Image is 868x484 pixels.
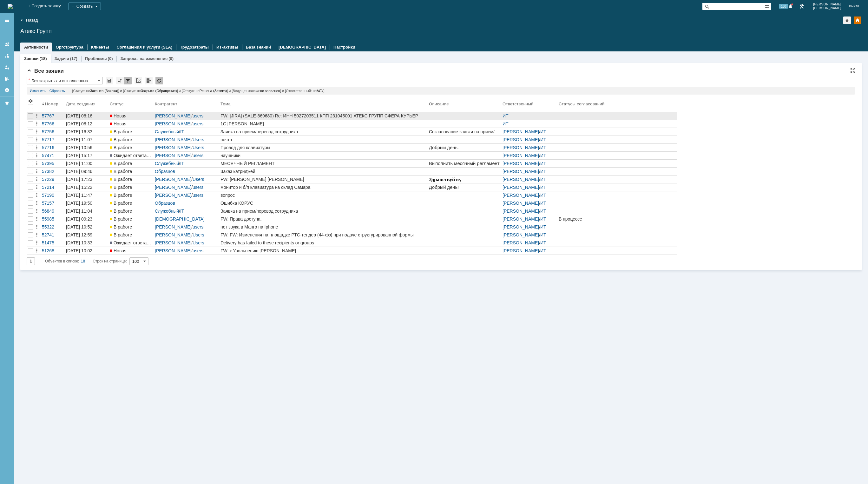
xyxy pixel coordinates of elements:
[42,113,63,118] div: 57767
[65,152,109,159] a: [DATE] 15:17
[120,56,168,61] a: Запросы на изменение
[220,121,426,126] div: 1C [PERSON_NAME]
[220,240,426,245] div: Delivery has failed to these recipients or groups
[155,248,191,253] a: [PERSON_NAME]
[66,248,92,253] div: [DATE] 10:02
[42,145,63,150] div: 57716
[503,121,509,126] a: ИТ
[70,56,77,61] div: (17)
[135,77,142,84] div: Скопировать ссылку на список
[4,10,14,15] span: USB
[24,45,48,50] a: Активности
[66,232,92,237] div: [DATE] 12:59
[42,248,63,253] div: 51268
[106,77,113,84] div: Сохранить вид
[155,145,191,150] a: [PERSON_NAME]
[540,240,546,245] a: ИТ
[193,248,203,253] a: users
[503,201,539,206] a: [PERSON_NAME]
[28,27,48,32] span: Windows
[8,4,13,9] img: logo
[220,102,231,106] div: Тема
[109,176,154,183] a: В работе
[41,97,65,112] th: Номер
[42,240,63,245] div: 51475
[813,6,841,10] span: [PERSON_NAME]
[24,56,38,61] a: Заявки
[193,185,203,190] a: users
[69,87,852,95] div: [Статус: не ] и [Статус: не ] и [Статус: не ] и [Ведущая заявка: ] и [Ответственный: не ]
[109,215,154,223] a: В работе
[155,240,191,245] a: [PERSON_NAME]
[42,193,63,198] div: 57190
[155,209,179,214] a: Служебный
[116,77,124,84] div: Сортировка...
[765,3,771,9] span: Расширенный поиск
[798,3,806,10] a: Перейти в интерфейс администратора
[155,113,191,118] a: [PERSON_NAME]
[109,207,154,215] a: В работе
[109,183,154,191] a: В работе
[41,120,65,128] a: 57766
[66,121,92,126] div: [DATE] 08:12
[193,145,204,150] a: Users
[65,223,109,231] a: [DATE] 10:52
[219,239,428,247] a: Delivery has failed to these recipients or groups
[110,209,132,214] span: В работе
[540,224,546,229] a: ИТ
[33,55,55,60] span: серверов
[41,160,65,167] a: 57395
[220,145,426,150] div: Провод для клавиатуры
[155,129,218,134] div: /
[168,56,174,61] div: (0)
[28,91,36,96] span: нод
[27,10,30,15] span: C
[503,129,539,134] a: [PERSON_NAME]
[220,201,426,206] div: Ошибка КОРУС
[155,153,191,158] a: [PERSON_NAME]
[110,185,132,190] span: В работе
[42,209,63,214] div: 56849
[540,177,546,182] a: ИТ
[41,112,65,120] a: 57767
[110,121,127,126] span: Новая
[65,168,109,175] a: [DATE] 09:46
[155,137,191,142] a: [PERSON_NAME]
[503,232,539,237] a: [PERSON_NAME]
[220,161,426,166] div: МЕСЯЧНЫЙ РЕГЛАМЕНТ
[65,144,109,151] a: [DATE] 10:56
[65,97,109,112] th: Дата создания
[27,68,64,74] span: Все заявки
[42,153,63,158] div: 57471
[66,193,92,198] div: [DATE] 11:47
[13,131,15,137] span: :
[2,51,12,61] a: Заявки в моей ответственности
[109,239,154,247] a: Ожидает ответа контрагента
[108,56,113,61] div: (0)
[110,201,132,206] span: В работе
[109,199,154,207] a: В работе
[317,89,324,93] span: АСУ
[109,231,154,239] a: В работе
[220,169,426,174] div: Заказ катриджей
[2,74,12,84] a: Мои согласования
[20,28,862,34] div: Атекс Групп
[66,129,92,134] div: [DATE] 16:33
[49,87,65,95] a: Сбросить
[219,168,428,175] a: Заказ катриджей
[8,86,67,96] span: Тестирование пассивных узлов( ) кластеров
[65,199,109,207] a: [DATE] 19:50
[91,45,109,50] a: Клиенты
[66,102,97,106] div: Дата создания
[540,193,546,198] a: ИТ
[503,209,539,214] a: [PERSON_NAME]
[220,248,426,253] div: FW: к Увольнению [PERSON_NAME]
[279,45,326,50] a: [DEMOGRAPHIC_DATA]
[66,177,92,182] div: [DATE] 17:23
[66,153,92,158] div: [DATE] 15:17
[45,102,58,106] div: Номер
[110,145,132,150] span: В работе
[155,77,163,84] div: Обновлять список
[110,113,127,118] span: Новая
[155,129,179,134] a: Служебный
